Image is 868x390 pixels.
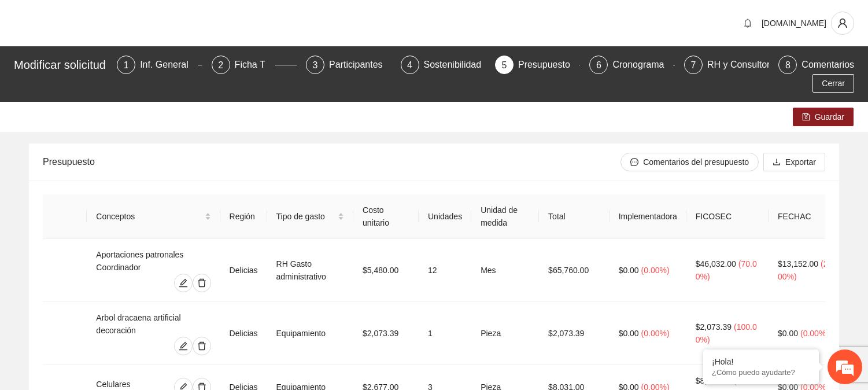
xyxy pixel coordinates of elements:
[220,239,267,302] td: Delicias
[124,60,129,70] span: 1
[306,56,391,74] div: 3Participantes
[812,74,854,93] button: Cerrar
[630,158,638,167] span: message
[193,337,211,355] button: delete
[815,111,844,123] span: Guardar
[690,60,696,70] span: 7
[696,259,757,281] span: ( 70.00% )
[193,341,210,351] span: delete
[495,56,580,74] div: 5Presupuesto
[220,302,267,365] td: Delicias
[329,56,392,74] div: Participantes
[596,60,601,70] span: 6
[193,278,210,288] span: delete
[738,14,757,32] button: bell
[353,239,419,302] td: $5,480.00
[712,368,810,377] p: ¿Cómo puedo ayudarte?
[778,56,854,74] div: 8Comentarios
[43,145,620,178] div: Presupuesto
[96,210,202,223] span: Conceptos
[193,274,211,292] button: delete
[87,194,220,239] th: Conceptos
[643,156,749,168] span: Comentarios del presupuesto
[785,156,816,168] span: Exportar
[96,311,210,337] div: Arbol dracaena artificial decoración
[401,56,486,74] div: 4Sostenibilidad
[407,60,412,70] span: 4
[696,259,736,268] span: $46,032.00
[822,77,845,90] span: Cerrar
[539,302,610,365] td: $2,073.39
[696,376,732,385] span: $8,031.00
[801,56,854,74] div: Comentarios
[785,60,791,70] span: 8
[174,274,193,292] button: edit
[800,329,829,338] span: ( 0.00% )
[793,108,854,126] button: saveGuardar
[769,194,845,239] th: FECHAC
[140,56,198,74] div: Inf. General
[763,153,825,171] button: downloadExportar
[14,56,110,74] div: Modificar solicitud
[353,194,419,239] th: Costo unitario
[762,19,826,28] span: [DOMAIN_NAME]
[419,302,471,365] td: 1
[773,158,781,167] span: download
[419,239,471,302] td: 12
[424,56,491,74] div: Sostenibilidad
[684,56,769,74] div: 7RH y Consultores
[353,302,419,365] td: $2,073.39
[696,322,757,344] span: ( 100.00% )
[641,266,670,275] span: ( 0.00% )
[175,341,192,351] span: edit
[832,18,854,28] span: user
[739,19,756,28] span: bell
[267,194,353,239] th: Tipo de gasto
[612,56,673,74] div: Cronograma
[419,194,471,239] th: Unidades
[696,322,732,332] span: $2,073.39
[220,194,267,239] th: Región
[471,302,539,365] td: Pieza
[471,194,539,239] th: Unidad de medida
[313,60,318,70] span: 3
[212,56,297,74] div: 2Ficha T
[641,329,670,338] span: ( 0.00% )
[802,113,810,122] span: save
[619,329,639,338] span: $0.00
[175,278,192,288] span: edit
[620,153,759,171] button: messageComentarios del presupuesto
[686,194,769,239] th: FICOSEC
[831,12,854,35] button: user
[518,56,579,74] div: Presupuesto
[174,337,193,355] button: edit
[610,194,686,239] th: Implementadora
[619,266,639,275] span: $0.00
[267,239,353,302] td: RH Gasto administrativo
[707,56,789,74] div: RH y Consultores
[471,239,539,302] td: Mes
[96,248,210,274] div: Aportaciones patronales Coordinador
[117,56,202,74] div: 1Inf. General
[502,60,507,70] span: 5
[267,302,353,365] td: Equipamiento
[276,210,335,223] span: Tipo de gasto
[778,259,818,268] span: $13,152.00
[589,56,674,74] div: 6Cronograma
[539,239,610,302] td: $65,760.00
[539,194,610,239] th: Total
[712,357,810,366] div: ¡Hola!
[778,329,798,338] span: $0.00
[235,56,275,74] div: Ficha T
[218,60,223,70] span: 2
